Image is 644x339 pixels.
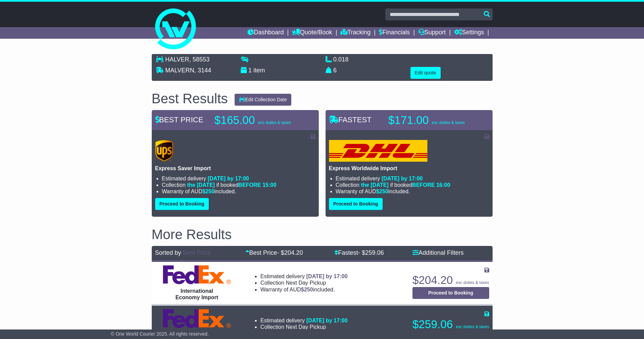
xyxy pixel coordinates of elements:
[361,182,388,188] span: the [DATE]
[454,27,484,39] a: Settings
[247,27,284,39] a: Dashboard
[148,91,232,106] div: Best Results
[376,189,388,194] span: $
[260,273,348,280] li: Estimated delivery
[412,287,489,299] button: Proceed to Booking
[329,140,427,162] img: DHL: Express Worldwide Import
[456,324,489,329] span: exc duties & taxes
[379,27,410,39] a: Financials
[162,182,315,188] li: Collection
[436,182,450,188] span: 16:00
[254,67,265,74] span: item
[412,249,464,256] a: Additional Filters
[329,198,383,210] button: Proceed to Booking
[301,287,313,292] span: $
[412,182,435,188] span: BEFORE
[163,265,231,284] img: FedEx Express: International Economy Import
[304,287,313,292] span: 250
[336,188,489,195] li: Warranty of AUD included.
[258,120,291,125] span: exc duties & taxes
[341,27,370,39] a: Tracking
[111,331,209,337] span: © One World Courier 2025. All rights reserved.
[155,165,315,172] p: Express Saver Import
[208,176,249,181] span: [DATE] by 17:00
[306,318,348,323] span: [DATE] by 17:00
[456,280,489,285] span: exc duties & taxes
[260,280,348,286] li: Collection
[292,27,332,39] a: Quote/Book
[194,67,211,74] span: , 3144
[286,280,326,286] span: Next Day Pickup
[152,227,493,242] h2: More Results
[183,249,211,256] a: Best Price
[165,67,195,74] span: MALVERN
[187,182,276,188] span: if booked
[412,318,489,331] p: $259.06
[187,182,215,188] span: the [DATE]
[284,249,303,256] span: 204.20
[202,189,215,194] span: $
[336,175,489,182] li: Estimated delivery
[262,182,276,188] span: 15:00
[336,182,489,188] li: Collection
[329,165,489,172] p: Express Worldwide Import
[334,249,384,256] a: Fastest- $259.06
[155,198,209,210] button: Proceed to Booking
[432,120,465,125] span: exc duties & taxes
[365,249,384,256] span: 259.06
[260,324,348,330] li: Collection
[162,175,315,182] li: Estimated delivery
[205,189,215,194] span: 250
[410,67,441,79] button: Edit quote
[333,56,349,63] span: 0.018
[286,324,326,330] span: Next Day Pickup
[388,113,473,127] p: $171.00
[277,249,303,256] span: - $
[235,94,291,106] button: Edit Collection Date
[163,309,231,328] img: FedEx Express: International Priority Import
[249,67,252,74] span: 1
[176,288,218,300] span: International Economy Import
[333,67,337,74] span: 6
[361,182,450,188] span: if booked
[155,249,181,256] span: Sorted by
[260,286,348,293] li: Warranty of AUD included.
[165,56,189,63] span: HALVER
[329,115,372,124] span: FASTEST
[382,176,423,181] span: [DATE] by 17:00
[238,182,261,188] span: BEFORE
[306,273,348,279] span: [DATE] by 17:00
[379,189,388,194] span: 250
[162,188,315,195] li: Warranty of AUD included.
[358,249,384,256] span: - $
[245,249,303,256] a: Best Price- $204.20
[412,273,489,287] p: $204.20
[155,140,173,162] img: UPS (new): Express Saver Import
[189,56,209,63] span: , 58553
[260,317,348,324] li: Estimated delivery
[215,113,299,127] p: $165.00
[155,115,203,124] span: BEST PRICE
[418,27,446,39] a: Support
